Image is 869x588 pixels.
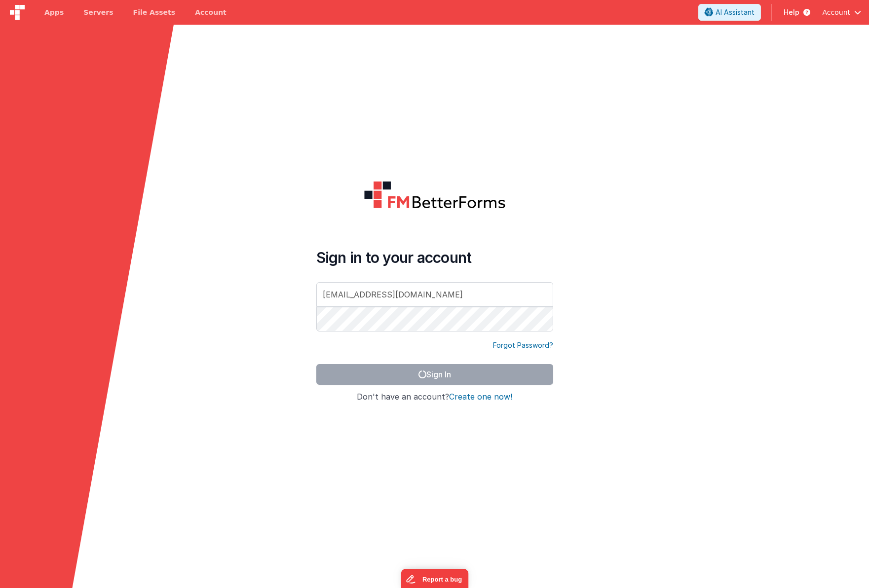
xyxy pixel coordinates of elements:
button: AI Assistant [698,4,761,21]
span: Account [822,7,850,17]
button: Account [822,7,861,17]
input: Email Address [316,282,553,307]
span: Servers [83,7,113,17]
span: File Assets [133,7,176,17]
a: Forgot Password? [493,340,553,350]
h4: Don't have an account? [316,393,553,402]
button: Sign In [316,364,553,385]
span: AI Assistant [716,7,755,17]
span: Help [784,7,799,17]
span: Apps [44,7,64,17]
h4: Sign in to your account [316,249,553,266]
button: Create one now! [449,393,512,402]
